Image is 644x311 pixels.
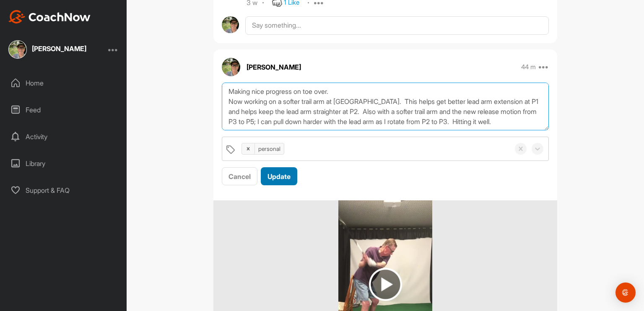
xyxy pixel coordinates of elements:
[261,167,297,185] button: Update
[5,126,123,147] div: Activity
[229,172,251,181] span: Cancel
[222,167,257,185] button: Cancel
[615,282,636,303] div: Open Intercom Messenger
[5,180,123,201] div: Support & FAQ
[369,268,402,301] img: play
[8,10,91,23] img: CoachNow
[521,63,536,71] p: 44 m
[8,40,27,59] img: square_5e0eff6b830a0c27e51cd81a68935f33.jpg
[5,153,123,174] div: Library
[5,73,123,93] div: Home
[255,142,284,155] div: personal
[222,16,239,34] img: avatar
[32,45,86,52] div: [PERSON_NAME]
[247,62,301,72] p: [PERSON_NAME]
[222,58,240,76] img: avatar
[267,172,291,181] span: Update
[222,83,549,131] textarea: DTL Making nice progress on toe over. Now working on a softer trail arm at [GEOGRAPHIC_DATA]. Thi...
[5,99,123,120] div: Feed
